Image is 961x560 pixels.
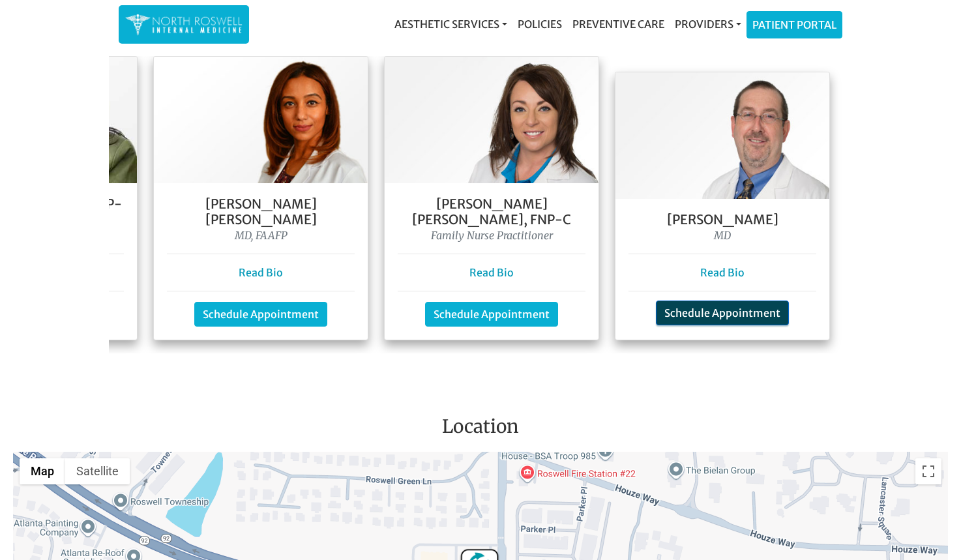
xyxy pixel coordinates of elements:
h5: [PERSON_NAME] [628,212,816,228]
a: Schedule Appointment [656,301,789,325]
a: Providers [670,11,747,37]
h5: [PERSON_NAME] [PERSON_NAME] [167,196,355,228]
a: Patient Portal [747,12,842,38]
button: Toggle fullscreen view [915,458,941,484]
a: Read Bio [469,266,514,279]
img: North Roswell Internal Medicine [125,12,243,37]
a: Read Bio [239,266,283,279]
img: Dr. Farah Mubarak Ali MD, FAAFP [154,57,368,183]
a: Schedule Appointment [194,302,327,327]
a: Policies [512,11,567,37]
img: Keela Weeks Leger, FNP-C [385,57,599,183]
a: Preventive Care [567,11,670,37]
a: Aesthetic Services [389,11,512,37]
a: Read Bio [700,266,745,279]
button: Show satellite imagery [65,458,130,484]
img: Dr. George Kanes [615,72,829,199]
i: MD [714,229,731,242]
h5: [PERSON_NAME] [PERSON_NAME], FNP-C [398,196,585,228]
i: Family Nurse Practitioner [431,229,553,242]
h3: Location [10,416,951,443]
a: Schedule Appointment [425,302,558,327]
button: Show street map [20,458,65,484]
i: MD, FAAFP [235,229,288,242]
